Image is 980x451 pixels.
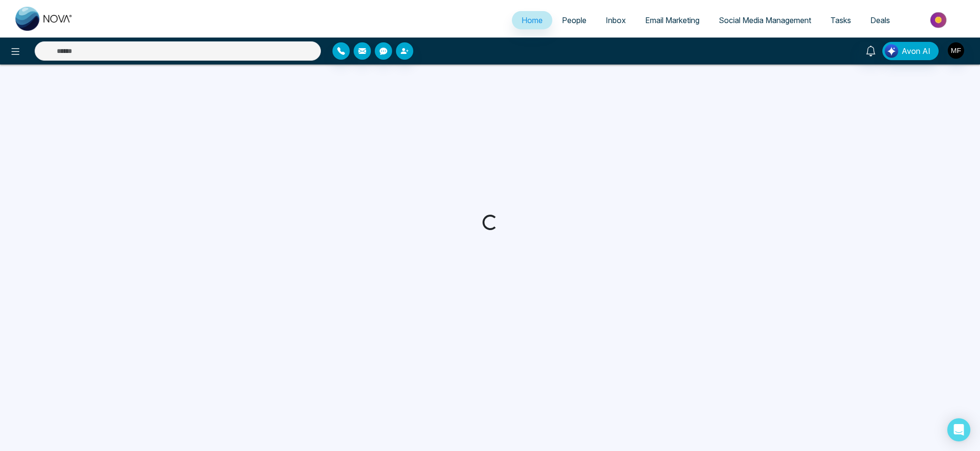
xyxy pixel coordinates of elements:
span: Tasks [830,15,851,25]
a: Tasks [821,11,861,29]
a: Inbox [596,11,636,29]
span: Email Marketing [645,15,700,25]
button: Avon AI [882,42,939,60]
span: People [562,15,586,25]
a: Home [512,11,552,29]
img: Nova CRM Logo [15,7,73,31]
span: Avon AI [902,45,930,57]
div: Open Intercom Messenger [947,418,970,441]
a: Social Media Management [709,11,821,29]
img: Market-place.gif [904,9,974,31]
img: User Avatar [948,42,964,59]
a: Deals [861,11,900,29]
span: Inbox [606,15,626,25]
a: Email Marketing [636,11,709,29]
img: Lead Flow [885,44,898,58]
span: Home [522,15,543,25]
a: People [552,11,596,29]
span: Social Media Management [719,15,811,25]
span: Deals [870,15,890,25]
